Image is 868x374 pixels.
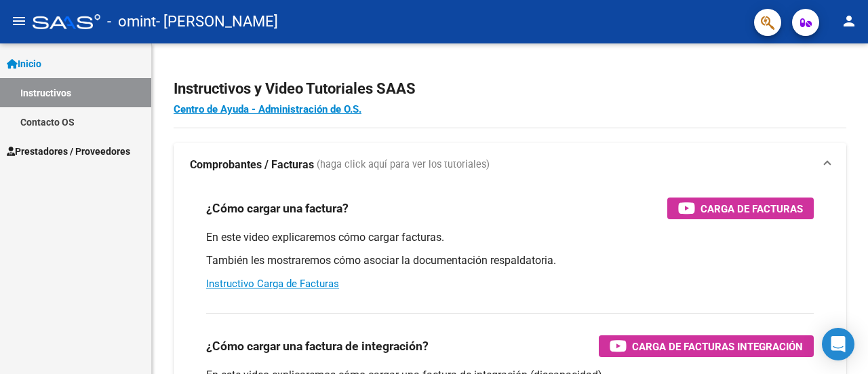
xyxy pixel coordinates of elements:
[156,7,278,37] span: - [PERSON_NAME]
[632,338,803,355] span: Carga de Facturas Integración
[599,335,814,357] button: Carga de Facturas Integración
[206,230,814,245] p: En este video explicaremos cómo cargar facturas.
[7,144,130,159] span: Prestadores / Proveedores
[841,13,857,29] mat-icon: person
[206,337,429,356] h3: ¿Cómo cargar una factura de integración?
[701,200,803,217] span: Carga de Facturas
[11,13,27,29] mat-icon: menu
[190,157,314,172] strong: Comprobantes / Facturas
[174,103,361,115] a: Centro de Ayuda - Administración de O.S.
[317,157,490,172] span: (haga click aquí para ver los tutoriales)
[206,278,339,290] a: Instructivo Carga de Facturas
[822,328,854,360] div: Open Intercom Messenger
[107,7,156,37] span: - omint
[206,199,349,218] h3: ¿Cómo cargar una factura?
[7,56,41,71] span: Inicio
[206,253,814,268] p: También les mostraremos cómo asociar la documentación respaldatoria.
[174,143,846,187] mat-expansion-panel-header: Comprobantes / Facturas (haga click aquí para ver los tutoriales)
[667,198,814,219] button: Carga de Facturas
[174,76,846,102] h2: Instructivos y Video Tutoriales SAAS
